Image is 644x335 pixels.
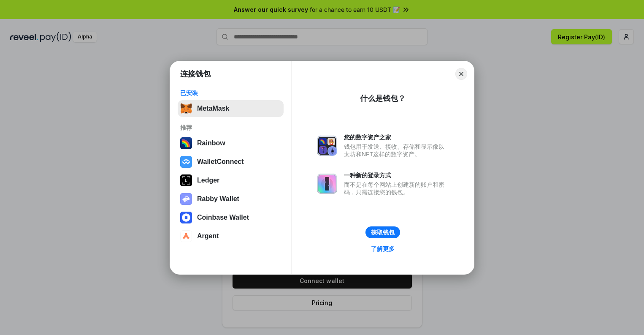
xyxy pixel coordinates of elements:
div: Rainbow [197,139,225,147]
div: 推荐 [180,124,281,131]
div: 钱包用于发送、接收、存储和显示像以太坊和NFT这样的数字资产。 [344,143,449,158]
div: 已安装 [180,89,281,97]
div: WalletConnect [197,158,244,166]
button: Coinbase Wallet [178,209,284,226]
button: Close [455,68,467,80]
div: 而不是在每个网站上创建新的账户和密码，只需连接您的钱包。 [344,181,449,196]
button: WalletConnect [178,153,284,170]
button: Rabby Wallet [178,191,284,207]
img: svg+xml,%3Csvg%20width%3D%2228%22%20height%3D%2228%22%20viewBox%3D%220%200%2028%2028%22%20fill%3D... [180,230,192,242]
div: 您的数字资产之家 [344,133,449,141]
div: Argent [197,232,219,240]
button: Ledger [178,172,284,189]
img: svg+xml,%3Csvg%20xmlns%3D%22http%3A%2F%2Fwww.w3.org%2F2000%2Fsvg%22%20fill%3D%22none%22%20viewBox... [317,174,337,194]
img: svg+xml,%3Csvg%20width%3D%2228%22%20height%3D%2228%22%20viewBox%3D%220%200%2028%2028%22%20fill%3D... [180,212,192,223]
img: svg+xml,%3Csvg%20width%3D%2228%22%20height%3D%2228%22%20viewBox%3D%220%200%2028%2028%22%20fill%3D... [180,156,192,168]
img: svg+xml,%3Csvg%20xmlns%3D%22http%3A%2F%2Fwww.w3.org%2F2000%2Fsvg%22%20fill%3D%22none%22%20viewBox... [317,136,337,156]
img: svg+xml,%3Csvg%20fill%3D%22none%22%20height%3D%2233%22%20viewBox%3D%220%200%2035%2033%22%20width%... [180,103,192,114]
button: MetaMask [178,100,284,117]
div: Rabby Wallet [197,195,239,203]
div: 什么是钱包？ [360,93,406,103]
h1: 连接钱包 [180,69,211,79]
button: 获取钱包 [365,226,400,238]
img: svg+xml,%3Csvg%20xmlns%3D%22http%3A%2F%2Fwww.w3.org%2F2000%2Fsvg%22%20width%3D%2228%22%20height%3... [180,174,192,186]
div: Coinbase Wallet [197,214,249,221]
img: svg+xml,%3Csvg%20width%3D%22120%22%20height%3D%22120%22%20viewBox%3D%220%200%20120%20120%22%20fil... [180,137,192,149]
button: Argent [178,228,284,245]
div: 了解更多 [371,245,395,253]
img: svg+xml,%3Csvg%20xmlns%3D%22http%3A%2F%2Fwww.w3.org%2F2000%2Fsvg%22%20fill%3D%22none%22%20viewBox... [180,193,192,205]
div: 一种新的登录方式 [344,172,449,179]
div: 获取钱包 [371,229,395,236]
a: 了解更多 [366,243,400,254]
div: MetaMask [197,105,229,112]
button: Rainbow [178,135,284,152]
div: Ledger [197,177,219,184]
